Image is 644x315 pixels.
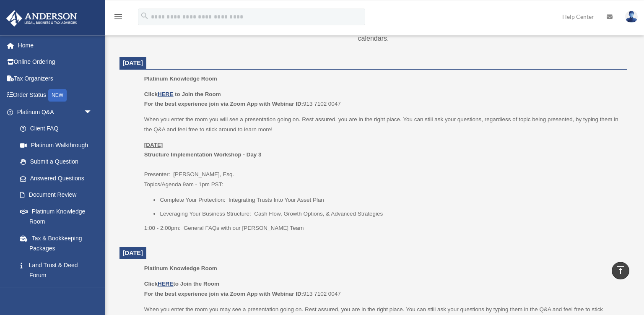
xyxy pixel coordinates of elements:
i: vertical_align_top [615,265,626,275]
img: Anderson Advisors Platinum Portal [4,10,80,26]
p: When you enter the room you will see a presentation going on. Rest assured, you are in the right ... [144,115,621,134]
a: Submit a Question [12,154,105,170]
a: HERE [158,91,173,97]
a: Land Trust & Deed Forum [12,257,105,284]
p: 913 7102 0047 [144,279,621,299]
b: to Join the Room [175,91,221,97]
img: User Pic [625,10,638,23]
a: vertical_align_top [612,262,629,279]
p: Presenter: [PERSON_NAME], Esq. Topics/Agenda 9am - 1pm PST: [144,140,621,190]
b: Structure Implementation Workshop - Day 3 [144,151,262,158]
b: For the best experience join via Zoom App with Webinar ID: [144,291,303,297]
a: Client FAQ [12,120,105,137]
a: Portal Feedback [12,284,105,300]
a: Answered Questions [12,170,105,187]
i: menu [113,12,123,22]
p: 913 7102 0047 [144,89,621,109]
i: search [140,11,149,21]
span: Platinum Knowledge Room [144,265,217,271]
a: Order StatusNEW [6,87,105,104]
b: Click to Join the Room [144,281,219,287]
a: Home [6,37,105,54]
span: [DATE] [123,60,143,66]
a: menu [113,15,123,22]
a: Platinum Knowledge Room [12,203,101,230]
a: HERE [158,281,173,287]
span: Platinum Knowledge Room [144,75,217,82]
a: Platinum Walkthrough [12,137,105,154]
span: arrow_drop_down [84,104,101,121]
b: For the best experience join via Zoom App with Webinar ID: [144,101,303,107]
a: Online Ordering [6,54,105,70]
a: Document Review [12,187,105,203]
span: [DATE] [123,250,143,256]
div: NEW [48,89,67,102]
a: Platinum Q&Aarrow_drop_down [6,104,105,120]
a: Tax & Bookkeeping Packages [12,230,105,257]
li: Leveraging Your Business Structure: Cash Flow, Growth Options, & Advanced Strategies [160,209,621,219]
u: [DATE] [144,142,163,148]
a: Tax Organizers [6,70,105,87]
b: Click [144,91,175,97]
p: 1:00 - 2:00pm: General FAQs with our [PERSON_NAME] Team [144,223,621,233]
li: Complete Your Protection: Integrating Trusts Into Your Asset Plan [160,195,621,205]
